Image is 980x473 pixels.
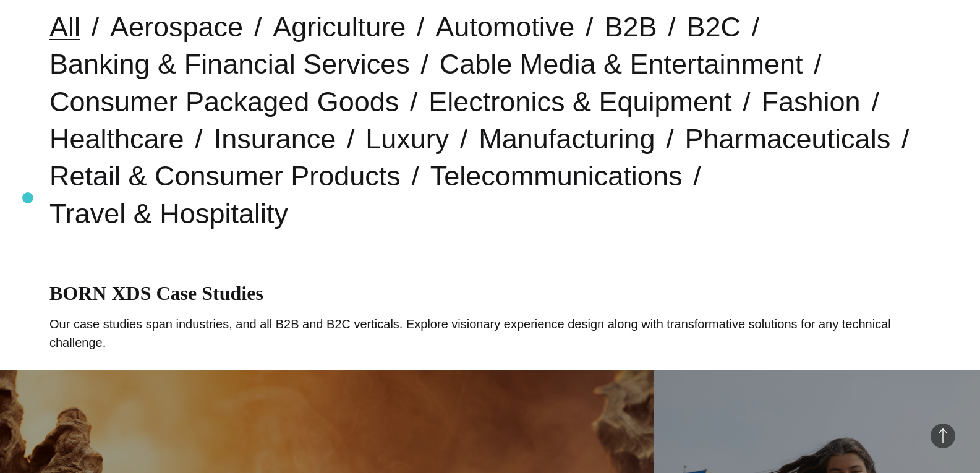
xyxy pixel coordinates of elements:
a: Retail & Consumer Products [49,160,401,192]
a: Luxury [365,123,449,155]
a: Cable Media & Entertainment [440,48,803,80]
button: Back to Top [931,424,955,448]
a: Manufacturing [479,123,655,155]
a: Electronics & Equipment [428,86,731,117]
a: Telecommunications [430,160,683,192]
a: All [49,11,80,43]
a: Healthcare [49,123,184,155]
a: Consumer Packaged Goods [49,86,399,117]
a: B2C [686,11,741,43]
a: B2B [604,11,657,43]
a: Agriculture [273,11,406,43]
a: Banking & Financial Services [49,48,410,80]
a: Pharmaceuticals [685,123,891,155]
a: Automotive [435,11,574,43]
a: Aerospace [110,11,243,43]
p: Our case studies span industries, and all B2B and B2C verticals. Explore visionary experience des... [49,315,931,352]
a: Insurance [214,123,336,155]
h1: BORN XDS Case Studies [49,282,931,305]
a: Travel & Hospitality [49,198,288,229]
a: Fashion [762,86,861,117]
